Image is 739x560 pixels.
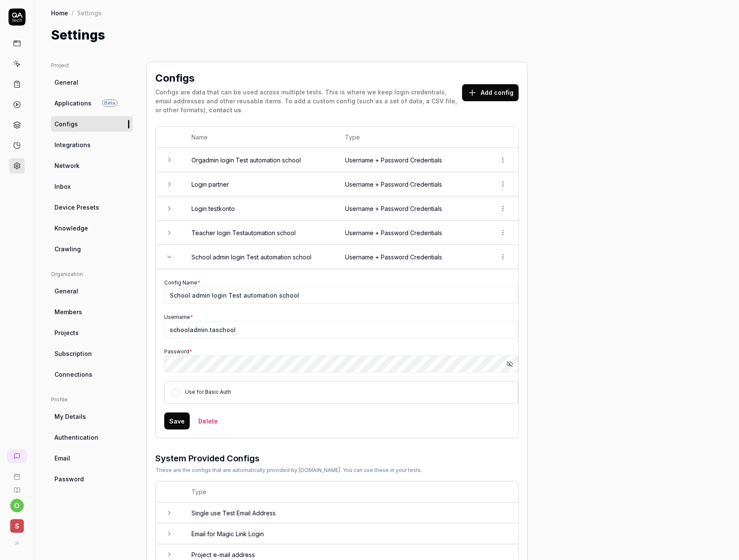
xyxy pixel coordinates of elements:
div: Settings [77,9,102,17]
a: Members [51,304,133,320]
span: Members [54,307,82,316]
td: School admin login Test automation school [183,245,337,269]
td: Username + Password Credentials [337,245,488,269]
a: Connections [51,367,133,382]
span: Projects [54,328,79,337]
span: Network [54,161,80,170]
button: o [10,499,24,512]
button: Delete [193,412,223,429]
a: Configs [51,116,133,132]
td: Teacher login Testautomation school [183,221,337,245]
span: Subscription [54,349,92,358]
a: contact us [209,106,241,114]
a: Integrations [51,137,133,153]
a: Inbox [51,179,133,194]
td: Username + Password Credentials [337,221,488,245]
a: Documentation [3,480,30,494]
a: Network [51,158,133,173]
label: Password [164,348,192,355]
span: Authentication [54,433,98,442]
div: These are the configs that are automatically provided by [DOMAIN_NAME]. You can use these in your... [155,466,422,474]
td: Orgadmin login Test automation school [183,148,337,172]
span: General [54,287,78,296]
a: Device Presets [51,199,133,215]
span: Connections [54,370,92,379]
span: Email [54,454,70,463]
label: Config Name [164,279,200,286]
td: Username + Password Credentials [337,172,488,196]
h2: Configs [155,71,194,86]
div: Profile [51,396,133,404]
td: Login partner [183,172,337,196]
button: Save [164,412,190,429]
label: Username [164,314,193,320]
a: My Details [51,409,133,424]
span: Inbox [54,182,71,191]
span: General [54,78,78,87]
button: Add config [462,84,519,101]
td: Email for Magic Link Login [183,523,518,544]
div: Project [51,62,133,69]
th: Name [183,127,337,148]
a: General [51,74,133,90]
a: Crawling [51,241,133,257]
a: Knowledge [51,220,133,236]
div: Configs are data that can be used across multiple tests. This is where we keep login credentials,... [155,88,462,114]
td: Login testkonto [183,196,337,221]
span: Crawling [54,244,81,253]
a: Projects [51,325,133,341]
a: Password [51,471,133,487]
a: Authentication [51,429,133,445]
td: Username + Password Credentials [337,196,488,221]
a: New conversation [7,449,27,463]
label: Use for Basic Auth [185,389,231,395]
div: / [71,9,74,17]
a: Email [51,450,133,466]
td: Username + Password Credentials [337,148,488,172]
a: ApplicationsBeta [51,95,133,111]
a: Home [51,9,68,17]
h3: System Provided Configs [155,452,422,465]
span: Knowledge [54,224,88,233]
span: Configs [54,119,78,128]
h1: Settings [51,26,105,45]
input: My Config [164,287,518,304]
a: General [51,283,133,299]
span: Integrations [54,140,91,149]
span: Applications [54,99,91,108]
span: Device Presets [54,203,99,212]
span: My Details [54,412,86,421]
th: Type [183,481,518,503]
a: Subscription [51,346,133,361]
div: Organization [51,270,133,278]
span: Beta [102,99,117,107]
td: Single use Test Email Address [183,503,518,523]
span: Password [54,475,84,483]
span: S [10,519,24,533]
a: Book a call with us [3,466,30,480]
button: S [3,512,30,534]
th: Type [337,127,488,148]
